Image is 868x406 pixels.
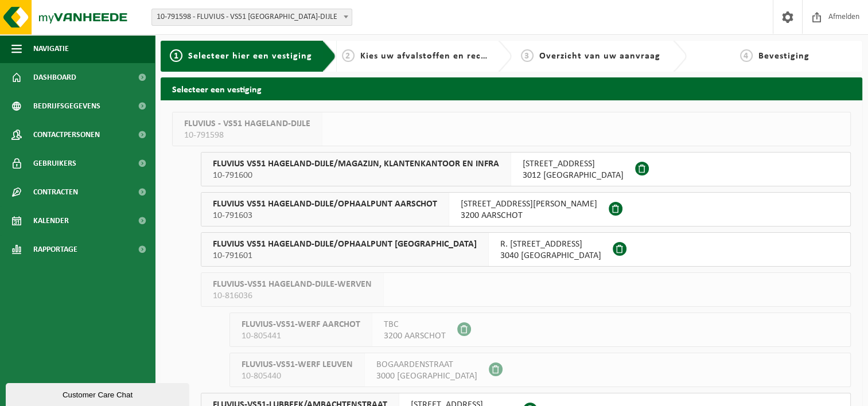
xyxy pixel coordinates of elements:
span: FLUVIUS VS51 HAGELAND-DIJLE/MAGAZIJN, KLANTENKANTOOR EN INFRA [213,158,499,170]
span: [STREET_ADDRESS][PERSON_NAME] [461,198,597,210]
span: [STREET_ADDRESS] [523,158,624,170]
iframe: chat widget [6,381,192,406]
span: 10-816036 [213,290,372,302]
button: FLUVIUS VS51 HAGELAND-DIJLE/OPHAALPUNT AARSCHOT 10-791603 [STREET_ADDRESS][PERSON_NAME]3200 AARSCHOT [201,192,851,227]
span: Bevestiging [758,52,809,61]
span: 10-805440 [242,370,353,382]
span: 10-791603 [213,210,437,221]
span: Contracten [33,178,78,206]
span: Dashboard [33,63,76,92]
span: Bedrijfsgegevens [33,92,100,120]
span: 10-791601 [213,250,477,261]
span: FLUVIUS VS51 HAGELAND-DIJLE/OPHAALPUNT AARSCHOT [213,198,437,210]
span: 3000 [GEOGRAPHIC_DATA] [376,370,477,382]
span: FLUVIUS - VS51 HAGELAND-DIJLE [184,118,310,130]
span: Kalender [33,206,69,235]
span: FLUVIUS VS51 HAGELAND-DIJLE/OPHAALPUNT [GEOGRAPHIC_DATA] [213,239,477,250]
span: FLUVIUS-VS51-WERF AARCHOT [242,319,360,330]
span: 4 [740,49,753,62]
span: 3200 AARSCHOT [461,210,597,221]
span: Rapportage [33,235,77,264]
span: 10-805441 [242,330,360,342]
span: 1 [170,49,182,62]
span: Contactpersonen [33,120,100,149]
span: FLUVIUS-VS51-WERF LEUVEN [242,359,353,370]
span: Navigatie [33,34,69,63]
span: 10-791598 [184,130,310,141]
span: Kies uw afvalstoffen en recipiënten [360,52,518,61]
span: 3012 [GEOGRAPHIC_DATA] [523,170,624,181]
span: 3200 AARSCHOT [384,330,446,342]
span: 3 [521,49,534,62]
span: 10-791598 - FLUVIUS - VS51 HAGELAND-DIJLE [152,9,352,25]
span: 2 [342,49,355,62]
span: Gebruikers [33,149,76,178]
span: 3040 [GEOGRAPHIC_DATA] [500,250,601,261]
span: TBC [384,319,446,330]
span: BOGAARDENSTRAAT [376,359,477,370]
button: FLUVIUS VS51 HAGELAND-DIJLE/MAGAZIJN, KLANTENKANTOOR EN INFRA 10-791600 [STREET_ADDRESS]3012 [GEO... [201,152,851,186]
span: 10-791598 - FLUVIUS - VS51 HAGELAND-DIJLE [151,9,352,26]
h2: Selecteer een vestiging [161,77,862,100]
span: R. [STREET_ADDRESS] [500,239,601,250]
span: Selecteer hier een vestiging [188,52,312,61]
button: FLUVIUS VS51 HAGELAND-DIJLE/OPHAALPUNT [GEOGRAPHIC_DATA] 10-791601 R. [STREET_ADDRESS]3040 [GEOGR... [201,232,851,267]
span: FLUVIUS-VS51 HAGELAND-DIJLE-WERVEN [213,279,372,290]
span: 10-791600 [213,170,499,181]
span: Overzicht van uw aanvraag [539,52,660,61]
